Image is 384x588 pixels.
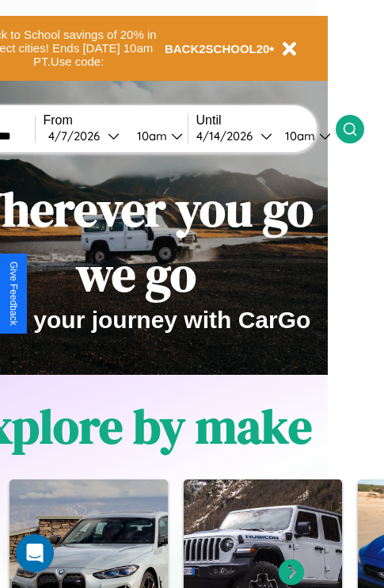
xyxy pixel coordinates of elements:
label: Until [196,113,336,128]
div: 4 / 7 / 2026 [48,128,108,143]
button: 10am [124,128,188,144]
div: 10am [129,128,171,143]
div: Give Feedback [8,262,19,326]
label: From [44,113,188,128]
div: 4 / 14 / 2026 [196,128,260,143]
button: 10am [272,128,336,144]
b: BACK2SCHOOL20 [165,42,270,55]
div: 10am [277,128,319,143]
button: 4/7/2026 [44,128,124,144]
div: Open Intercom Messenger [16,534,54,572]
